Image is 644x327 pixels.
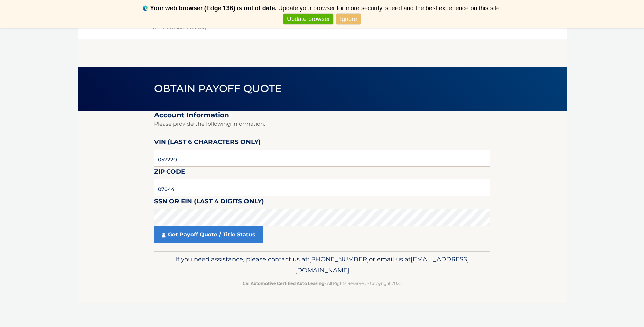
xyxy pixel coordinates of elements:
[154,196,264,209] label: SSN or EIN (last 4 digits only)
[159,254,486,276] p: If you need assistance, please contact us at: or email us at
[154,226,263,243] a: Get Payoff Quote / Title Status
[309,255,369,263] span: [PHONE_NUMBER]
[154,111,490,119] h2: Account Information
[154,167,185,179] label: Zip Code
[150,5,277,12] b: Your web browser (Edge 136) is out of date.
[283,14,333,25] a: Update browser
[154,137,261,150] label: VIN (last 6 characters only)
[159,280,486,287] p: - All Rights Reserved - Copyright 2025
[154,119,490,129] p: Please provide the following information.
[154,82,282,95] span: Obtain Payoff Quote
[243,281,324,286] strong: Cal Automotive Certified Auto Leasing
[336,14,361,25] a: Ignore
[278,5,501,12] span: Update your browser for more security, speed and the best experience on this site.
